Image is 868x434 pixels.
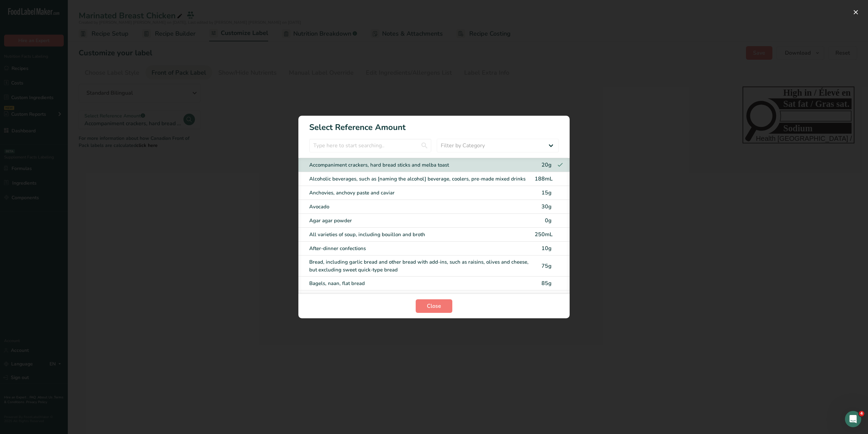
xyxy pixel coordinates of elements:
div: 188mL [535,175,553,183]
input: Type here to start searching.. [309,139,431,152]
div: Anchovies, anchovy paste and caviar [309,189,531,197]
span: 15g [541,189,552,196]
iframe: Intercom live chat [845,411,861,427]
span: 30g [541,203,552,210]
button: Close [416,299,452,313]
div: Alcoholic beverages, such as [naming the alcohol] beverage, coolers, pre-made mixed drinks [309,175,531,183]
span: 85g [541,280,552,287]
div: Avocado [309,203,531,211]
div: Brownies, dessert squares and bars [309,294,531,301]
div: After-dinner confections [309,245,531,252]
span: 0g [545,217,552,224]
div: Agar agar powder [309,217,531,225]
h1: Select Reference Amount [298,116,570,133]
div: 250mL [535,230,553,239]
span: 4 [859,411,864,416]
span: Close [427,302,441,310]
div: Bagels, naan, flat bread [309,280,531,287]
div: All varieties of soup, including bouillon and broth [309,231,531,239]
span: 10g [541,245,552,252]
span: 20g [541,161,552,169]
span: 75g [541,262,552,270]
div: Bread, including garlic bread and other bread with add-ins, such as raisins, olives and cheese, b... [309,258,531,273]
div: Accompaniment crackers, hard bread sticks and melba toast [309,161,531,169]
